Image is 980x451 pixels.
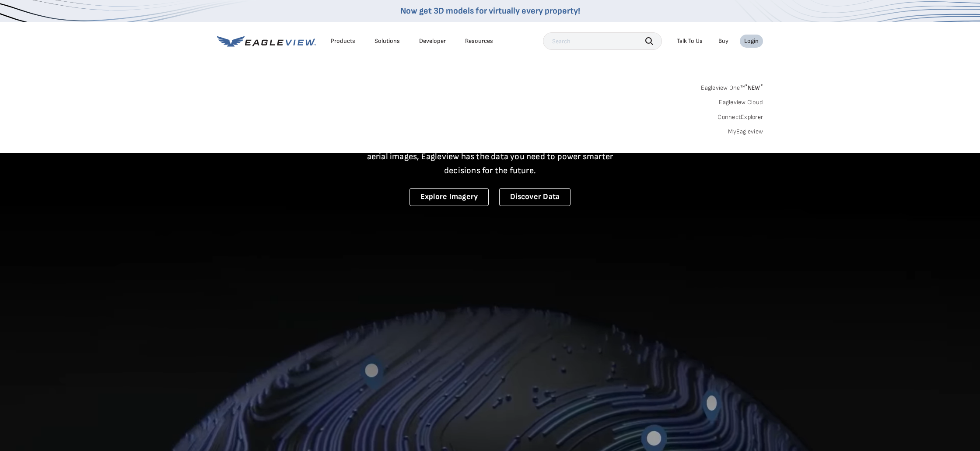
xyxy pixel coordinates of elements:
[499,188,570,206] a: Discover Data
[717,113,763,121] a: ConnectExplorer
[745,84,763,91] span: NEW
[728,128,763,136] a: MyEagleview
[677,37,703,45] div: Talk To Us
[543,32,662,50] input: Search
[465,37,493,45] div: Resources
[331,37,355,45] div: Products
[356,136,624,178] p: A new era starts here. Built on more than 3.5 billion high-resolution aerial images, Eagleview ha...
[744,37,759,45] div: Login
[409,188,489,206] a: Explore Imagery
[701,81,763,91] a: Eagleview One™*NEW*
[400,6,580,16] a: Now get 3D models for virtually every property!
[718,37,728,45] a: Buy
[719,98,763,106] a: Eagleview Cloud
[419,37,446,45] a: Developer
[374,37,400,45] div: Solutions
